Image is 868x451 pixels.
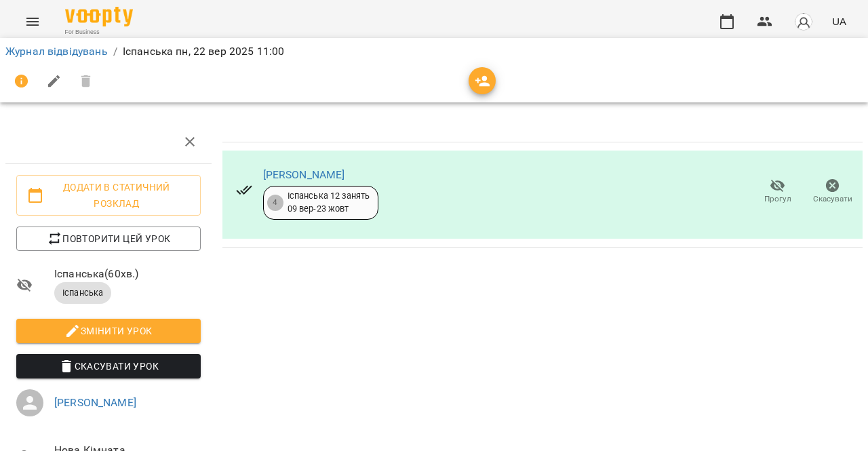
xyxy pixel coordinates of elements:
span: Іспанська ( 60 хв. ) [54,266,201,282]
img: avatar_s.png [794,12,813,31]
span: Скасувати Урок [27,358,190,374]
div: Іспанська 12 занять 09 вер - 23 жовт [288,190,370,215]
button: Змінити урок [16,319,201,343]
span: UA [832,14,846,28]
span: Скасувати [813,193,852,205]
p: Іспанська пн, 22 вер 2025 11:00 [123,43,285,60]
span: Іспанська [54,287,111,299]
button: Скасувати [805,173,860,211]
li: / [113,43,117,60]
span: For Business [65,28,133,37]
button: Скасувати Урок [16,354,201,378]
a: [PERSON_NAME] [263,168,345,181]
span: Прогул [764,193,791,205]
button: UA [827,9,852,34]
a: Журнал відвідувань [5,45,108,58]
div: 4 [267,195,283,211]
span: Повторити цей урок [27,231,190,247]
span: Додати в статичний розклад [27,179,190,212]
img: Voopty Logo [65,7,133,26]
nav: breadcrumb [5,43,863,60]
button: Додати в статичний розклад [16,175,201,216]
span: Змінити урок [27,323,190,339]
button: Прогул [750,173,805,211]
button: Повторити цей урок [16,227,201,251]
a: [PERSON_NAME] [54,396,136,409]
button: Menu [16,5,49,38]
